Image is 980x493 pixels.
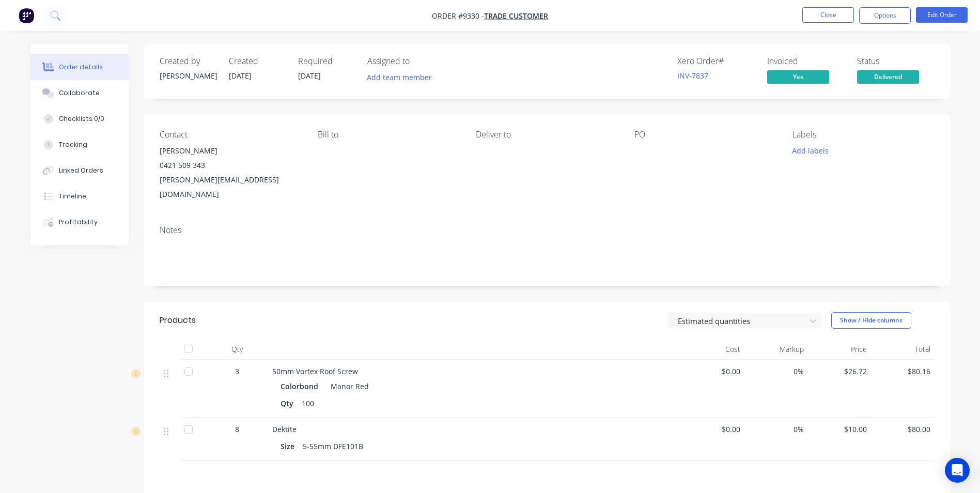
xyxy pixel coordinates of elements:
[160,56,216,66] div: Created by
[59,166,103,175] div: Linked Orders
[802,7,854,23] button: Close
[476,130,617,140] div: Deliver to
[235,424,239,435] span: 8
[281,439,299,454] div: Size
[812,366,867,377] span: $26.72
[160,314,196,327] div: Products
[59,140,87,149] div: Tracking
[160,70,216,81] div: [PERSON_NAME]
[634,130,776,140] div: PO
[160,173,301,202] div: [PERSON_NAME][EMAIL_ADDRESS][DOMAIN_NAME]
[875,366,930,377] span: $80.16
[367,70,438,84] button: Add team member
[767,56,845,66] div: Invoiced
[298,396,318,411] div: 100
[30,54,129,80] button: Order details
[272,366,358,376] span: 50mm Vortex Roof Screw
[229,71,252,81] span: [DATE]
[744,339,808,360] div: Markup
[281,379,322,394] div: Colorbond
[281,396,298,411] div: Qty
[59,218,98,227] div: Profitability
[19,8,34,23] img: Factory
[681,339,745,360] div: Cost
[945,458,970,483] div: Open Intercom Messenger
[677,56,755,66] div: Xero Order #
[831,312,911,329] button: Show / Hide columns
[857,70,919,86] button: Delivered
[871,339,935,360] div: Total
[808,339,872,360] div: Price
[686,366,741,377] span: $0.00
[59,63,103,72] div: Order details
[432,11,484,21] span: Order #9330 -
[30,80,129,106] button: Collaborate
[206,339,268,360] div: Qty
[787,144,834,158] button: Add labels
[792,130,934,140] div: Labels
[367,56,471,66] div: Assigned to
[298,56,355,66] div: Required
[30,209,129,235] button: Profitability
[749,366,804,377] span: 0%
[59,114,104,124] div: Checklists 0/0
[298,71,321,81] span: [DATE]
[30,132,129,158] button: Tracking
[318,130,459,140] div: Bill to
[677,71,708,81] a: INV-7837
[749,424,804,435] span: 0%
[59,88,100,98] div: Collaborate
[916,7,968,23] button: Edit Order
[686,424,741,435] span: $0.00
[160,144,301,158] div: [PERSON_NAME]
[326,379,369,394] div: Manor Red
[299,439,367,454] div: 5-55mm DFE101B
[59,192,86,201] div: Timeline
[160,225,935,235] div: Notes
[235,366,239,377] span: 3
[767,70,829,83] span: Yes
[160,144,301,202] div: [PERSON_NAME]0421 509 343[PERSON_NAME][EMAIL_ADDRESS][DOMAIN_NAME]
[812,424,867,435] span: $10.00
[875,424,930,435] span: $80.00
[361,70,437,84] button: Add team member
[30,183,129,209] button: Timeline
[229,56,286,66] div: Created
[859,7,911,24] button: Options
[160,130,301,140] div: Contact
[30,158,129,183] button: Linked Orders
[30,106,129,132] button: Checklists 0/0
[272,424,297,434] span: Dektite
[857,70,919,83] span: Delivered
[484,11,548,21] a: Trade Customer
[857,56,935,66] div: Status
[160,158,301,173] div: 0421 509 343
